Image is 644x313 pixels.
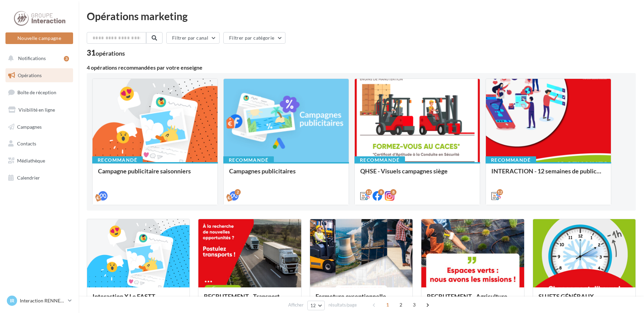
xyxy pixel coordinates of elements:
[93,293,184,307] div: Interaction X Le FASTT
[166,32,220,44] button: Filtrer par canal
[98,168,212,181] div: Campagne publicitaire saisonniers
[10,297,14,304] span: IR
[87,11,636,21] div: Opérations marketing
[4,51,72,66] button: Notifications 3
[390,189,396,195] div: 8
[18,107,55,113] span: Visibilité en ligne
[18,55,46,61] span: Notifications
[307,301,325,310] button: 12
[4,85,74,100] a: Boîte de réception
[427,293,518,307] div: RECRUTEMENT - Agriculture / Espaces verts
[4,154,74,168] a: Médiathèque
[229,168,343,181] div: Campagnes publicitaires
[382,299,393,310] span: 1
[409,299,420,310] span: 3
[366,189,372,195] div: 12
[497,189,503,195] div: 12
[4,68,74,83] a: Opérations
[316,293,407,307] div: Fermeture exceptionnelle
[20,297,65,304] p: Interaction RENNES INDUSTRIE
[4,120,74,134] a: Campagnes
[223,156,274,164] div: Recommandé
[17,141,36,146] span: Contacts
[4,103,74,117] a: Visibilité en ligne
[18,72,42,78] span: Opérations
[395,299,406,310] span: 2
[4,137,74,151] a: Contacts
[17,175,40,181] span: Calendrier
[87,65,636,70] div: 4 opérations recommandées par votre enseigne
[491,168,605,181] div: INTERACTION - 12 semaines de publication
[17,158,45,163] span: Médiathèque
[223,32,285,44] button: Filtrer par catégorie
[96,50,125,56] div: opérations
[87,49,125,57] div: 31
[360,168,474,181] div: QHSE - Visuels campagnes siège
[17,89,56,95] span: Boîte de réception
[235,189,241,195] div: 2
[310,303,316,308] span: 12
[378,189,384,195] div: 8
[328,302,357,308] span: résultats/page
[5,294,73,307] a: IR Interaction RENNES INDUSTRIE
[204,293,295,307] div: RECRUTEMENT - Transport
[64,56,69,61] div: 3
[354,156,405,164] div: Recommandé
[17,124,42,129] span: Campagnes
[538,293,630,307] div: SUJETS GÉNÉRAUX
[288,302,304,308] span: Afficher
[92,156,143,164] div: Recommandé
[5,32,73,44] button: Nouvelle campagne
[486,156,536,164] div: Recommandé
[4,171,74,185] a: Calendrier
